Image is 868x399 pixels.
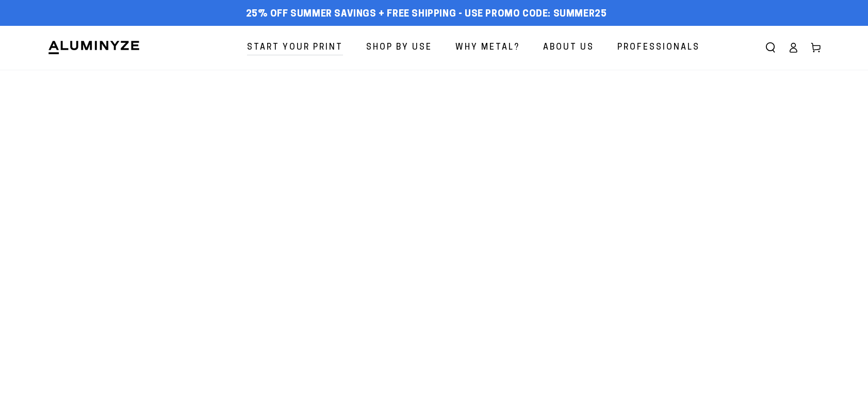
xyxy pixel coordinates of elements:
a: Shop By Use [358,34,440,62]
img: Aluminyze [47,40,140,55]
a: About Us [535,34,602,62]
span: Shop By Use [366,40,432,55]
span: Why Metal? [455,40,520,55]
a: Why Metal? [448,34,528,62]
span: Professionals [617,40,700,55]
a: Start Your Print [239,34,351,62]
span: About Us [543,40,594,55]
span: 25% off Summer Savings + Free Shipping - Use Promo Code: SUMMER25 [246,9,607,20]
a: Professionals [610,34,708,62]
summary: Search our site [759,36,782,59]
span: Start Your Print [247,40,343,55]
